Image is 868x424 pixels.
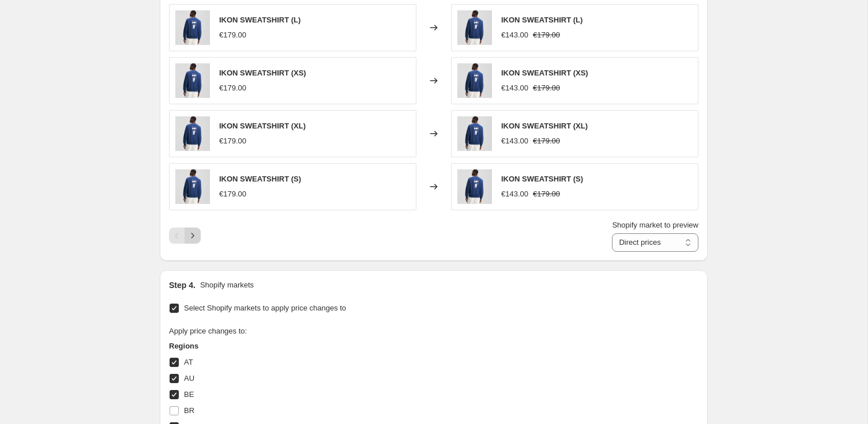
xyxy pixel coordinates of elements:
[175,10,210,45] img: A1M200821WN_1_80x.jpg
[185,228,201,244] button: Next
[533,29,560,41] strike: €179.00
[501,135,528,147] div: €143.00
[457,63,492,98] img: A1M200821WN_1_80x.jpg
[169,228,201,244] nav: Pagination
[501,175,583,183] span: IKON SWEATSHIRT (S)
[219,82,246,94] div: €179.00
[184,406,194,415] span: BR
[175,116,210,151] img: A1M200821WN_1_80x.jpg
[457,10,492,45] img: A1M200821WN_1_80x.jpg
[169,279,196,291] h2: Step 4.
[219,188,246,200] div: €179.00
[457,169,492,204] img: A1M200821WN_1_80x.jpg
[501,29,528,41] div: €143.00
[184,304,346,312] span: Select Shopify markets to apply price changes to
[169,340,388,352] h3: Regions
[612,221,698,229] span: Shopify market to preview
[533,135,560,147] strike: €179.00
[184,374,194,383] span: AU
[184,390,194,399] span: BE
[501,82,528,94] div: €143.00
[219,135,246,147] div: €179.00
[457,116,492,151] img: A1M200821WN_1_80x.jpg
[501,69,588,77] span: IKON SWEATSHIRT (XS)
[533,82,560,94] strike: €179.00
[219,175,301,183] span: IKON SWEATSHIRT (S)
[184,358,193,366] span: AT
[175,169,210,204] img: A1M200821WN_1_80x.jpg
[501,188,528,200] div: €143.00
[219,16,300,24] span: IKON SWEATSHIRT (L)
[501,16,583,24] span: IKON SWEATSHIRT (L)
[219,122,306,130] span: IKON SWEATSHIRT (XL)
[219,69,306,77] span: IKON SWEATSHIRT (XS)
[175,63,210,98] img: A1M200821WN_1_80x.jpg
[533,188,560,200] strike: €179.00
[169,327,247,335] span: Apply price changes to:
[200,279,254,291] p: Shopify markets
[219,29,246,41] div: €179.00
[501,122,588,130] span: IKON SWEATSHIRT (XL)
